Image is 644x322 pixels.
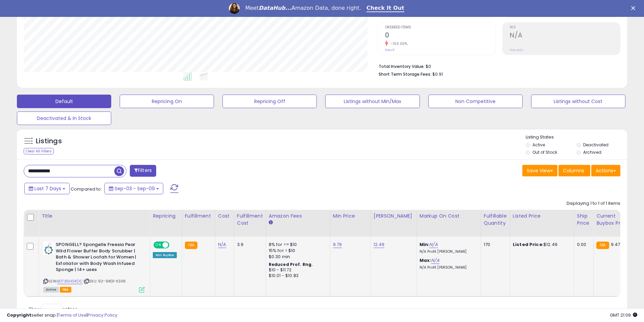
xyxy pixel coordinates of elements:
[325,95,420,108] button: Listings without Min/Max
[218,241,226,248] a: N/A
[510,31,620,41] h2: N/A
[130,165,156,177] button: Filters
[153,252,177,258] div: Win BuyBox
[522,165,557,176] button: Save View
[583,142,609,148] label: Deactivated
[43,287,59,293] span: All listings currently available for purchase on Amazon
[333,241,342,248] a: 9.79
[269,273,325,279] div: $10.01 - $10.83
[333,213,368,220] div: Min Price
[596,213,631,227] div: Current Buybox Price
[84,278,126,284] span: | SKU: 92-9XG1-X336
[7,312,117,319] div: seller snap | |
[88,312,117,318] a: Privacy Policy
[513,241,544,248] b: Listed Price:
[42,213,147,220] div: Title
[596,242,609,249] small: FBA
[420,249,476,254] p: N/A Profit [PERSON_NAME]
[374,241,385,248] a: 12.49
[168,242,179,248] span: OFF
[269,242,325,248] div: 8% for <= $10
[510,48,523,52] small: Prev: N/A
[431,257,439,264] a: N/A
[7,312,31,318] strong: Copyright
[17,95,111,108] button: Default
[237,213,263,227] div: Fulfillment Cost
[29,306,77,312] span: Show: entries
[71,186,102,192] span: Compared to:
[58,312,87,318] a: Terms of Use
[60,287,71,293] span: FBA
[631,6,638,10] div: Close
[24,148,54,154] div: Clear All Filters
[43,242,54,255] img: 41tD00dtCOL._SL40_.jpg
[379,64,425,69] b: Total Inventory Value:
[222,95,317,108] button: Repricing Off
[154,242,163,248] span: ON
[57,278,82,284] a: B0785HGKDC
[104,183,163,194] button: Sep-03 - Sep-09
[115,185,155,192] span: Sep-03 - Sep-09
[513,242,569,248] div: $12.49
[269,213,327,220] div: Amazon Fees
[17,112,111,125] button: Deactivated & In Stock
[153,213,179,220] div: Repricing
[379,71,431,77] b: Short Term Storage Fees:
[385,26,495,29] span: Ordered Items
[237,242,261,248] div: 3.9
[416,210,481,237] th: The percentage added to the cost of goods (COGS) that forms the calculator for Min & Max prices.
[611,241,620,248] span: 9.47
[583,149,601,155] label: Archived
[43,242,145,292] div: ASIN:
[610,312,637,318] span: 2025-09-17 21:09 GMT
[577,213,591,227] div: Ship Price
[379,62,615,70] li: $0
[532,149,557,155] label: Out of Stock
[563,167,584,174] span: Columns
[484,242,505,248] div: 170
[591,165,620,176] button: Actions
[218,213,231,220] div: Cost
[24,183,70,194] button: Last 7 Days
[532,142,545,148] label: Active
[36,137,62,146] h5: Listings
[388,41,407,46] small: -100.00%
[429,241,437,248] a: N/A
[269,262,313,267] b: Reduced Prof. Rng.
[269,248,325,254] div: 15% for > $10
[531,95,625,108] button: Listings without Cost
[34,185,61,192] span: Last 7 Days
[185,213,212,220] div: Fulfillment
[558,165,590,176] button: Columns
[567,200,620,207] div: Displaying 1 to 1 of 1 items
[185,242,197,249] small: FBA
[229,3,240,14] img: Profile image for Georgie
[484,213,507,227] div: Fulfillable Quantity
[269,254,325,260] div: $0.30 min
[420,265,476,270] p: N/A Profit [PERSON_NAME]
[385,48,395,52] small: Prev: 11
[56,242,138,275] b: SPONGELL? Spongelle Freesia Pear Wild Flower Buffer Body Scrubber | Bath & Shower Loofah for Wome...
[510,26,620,29] span: ROI
[374,213,414,220] div: [PERSON_NAME]
[120,95,214,108] button: Repricing On
[513,213,571,220] div: Listed Price
[577,242,588,248] div: 0.00
[385,31,495,41] h2: 0
[259,5,291,11] i: DataHub...
[432,71,443,77] span: $0.91
[420,213,478,220] div: Markup on Cost
[245,5,361,11] div: Meet Amazon Data, done right.
[526,134,627,141] p: Listing States:
[428,95,523,108] button: Non Competitive
[420,257,431,264] b: Max:
[269,267,325,273] div: $10 - $11.72
[366,5,404,12] a: Check It Out
[420,241,430,248] b: Min:
[269,220,273,226] small: Amazon Fees.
